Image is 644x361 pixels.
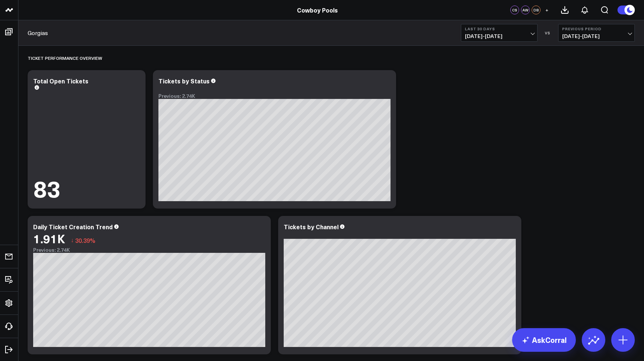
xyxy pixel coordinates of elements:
div: Ticket Performance Overview [28,49,102,66]
div: 1.91K [33,232,65,245]
div: VS [541,31,554,35]
div: CS [510,6,519,14]
div: Previous: 2.74K [158,93,391,99]
b: Previous Period [562,27,631,31]
div: Total Open Tickets [33,77,88,85]
span: 30.39% [75,236,95,244]
a: Gorgias [28,29,48,37]
div: 83 [33,176,60,199]
div: DB [532,6,540,14]
a: Cowboy Pools [297,6,338,14]
div: Tickets by Channel [284,223,339,231]
span: [DATE] - [DATE] [465,33,533,39]
span: + [545,7,549,13]
div: Previous: 2.74K [33,247,265,253]
div: Tickets by Status [158,77,210,85]
div: AW [521,6,530,14]
a: AskCorral [512,328,576,352]
span: [DATE] - [DATE] [562,33,631,39]
div: Daily Ticket Creation Trend [33,223,113,231]
span: ↓ [71,235,74,245]
button: + [542,6,551,14]
b: Last 30 Days [465,27,533,31]
button: Last 30 Days[DATE]-[DATE] [461,24,538,42]
button: Previous Period[DATE]-[DATE] [558,24,635,42]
